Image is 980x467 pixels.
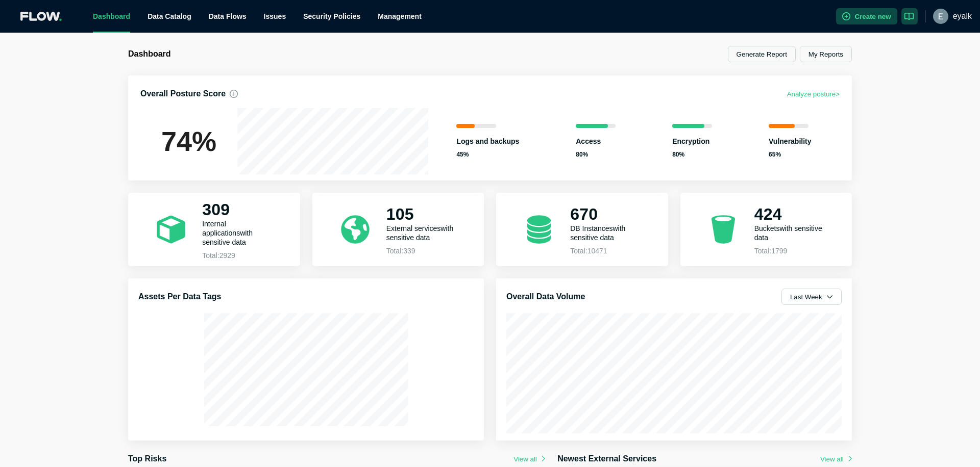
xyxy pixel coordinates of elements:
p: Total: 1799 [754,247,828,255]
p: DB Instances with sensitive data [570,224,644,242]
a: Dashboard [93,12,130,20]
a: 105External serviceswith sensitive dataTotal:339 [312,193,484,266]
h3: Overall Data Volume [506,291,585,303]
p: Internal applications with sensitive data [202,219,276,247]
p: Encryption [672,136,712,146]
h3: Assets Per Data Tags [138,291,221,303]
h2: 424 [754,204,828,224]
h1: 74 % [140,127,237,155]
h2: 105 [386,204,460,224]
button: Last Week [781,289,842,305]
p: Access [576,136,616,146]
a: Security Policies [303,12,360,20]
h1: Dashboard [128,49,490,59]
p: External services with sensitive data [386,224,460,242]
a: Data Catalog [148,12,191,20]
button: Generate Report [728,46,796,62]
h3: Top Risks [128,453,166,465]
img: AAcHTtc5ONwfvBKo3RhV6j3U76US_Rb5fZJnCgPs0uWLH0IW-rY=s96-c [933,9,948,24]
button: Analyze posture> [787,88,840,100]
p: 65 % [769,150,812,159]
h3: Newest External Services [557,453,656,465]
p: Total: 339 [386,247,460,255]
p: 80 % [672,150,712,159]
a: 424Bucketswith sensitive dataTotal:1799 [680,193,852,266]
h2: 670 [570,204,644,224]
p: Logs and backups [456,136,519,146]
p: Buckets with sensitive data [754,224,828,242]
p: 80 % [576,150,616,159]
button: Create new [836,8,897,24]
h3: Overall Posture Score [140,88,238,100]
h2: 309 [202,200,276,219]
a: 670DB Instanceswith sensitive dataTotal:10471 [496,193,668,266]
button: My Reports [800,46,852,62]
button: View all [513,455,545,463]
p: Total: 2929 [202,252,276,260]
p: 45 % [456,150,519,159]
a: 309Internal applicationswith sensitive dataTotal:2929 [128,193,300,266]
p: Vulnerability [769,136,812,146]
p: Total: 10471 [570,247,644,255]
button: View all [820,455,852,463]
span: Data Flows [209,12,247,20]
